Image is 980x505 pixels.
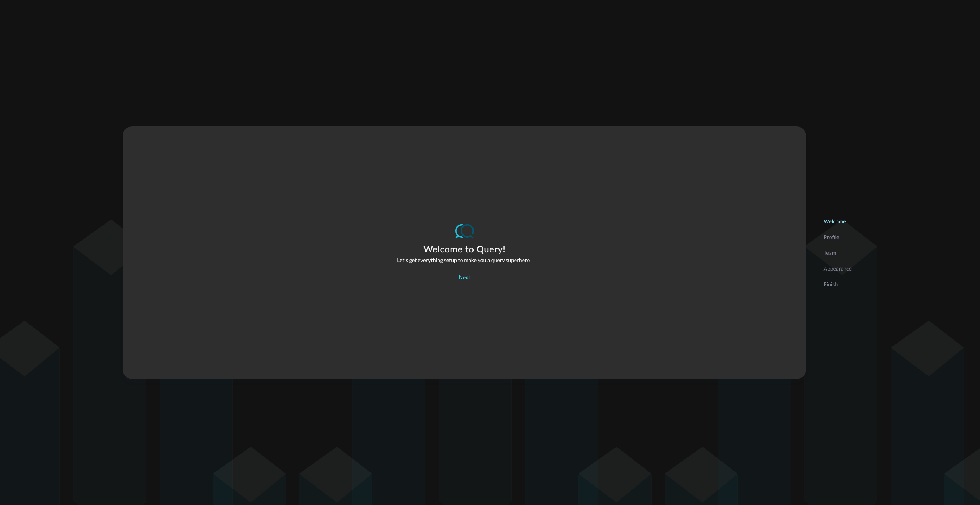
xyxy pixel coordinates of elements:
[823,233,852,241] p: Profile
[823,264,852,272] p: Appearance
[823,217,852,225] p: Welcome
[823,280,852,288] p: Finish
[459,273,470,283] div: Next
[823,249,852,257] p: Team
[454,272,475,284] button: Next
[397,244,532,256] h2: Welcome to Query!
[397,256,532,264] p: Let's get everything setup to make you a query superhero!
